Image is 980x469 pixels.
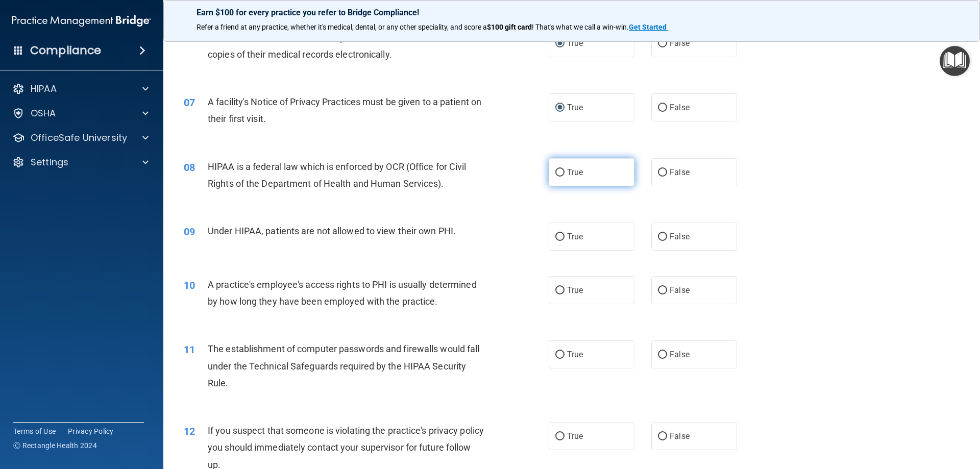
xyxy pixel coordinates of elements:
a: OfficeSafe University [12,132,149,144]
span: True [567,167,583,177]
span: 09 [184,226,195,238]
h4: Compliance [30,43,101,58]
p: OSHA [31,107,56,119]
span: False [670,232,690,241]
span: 08 [184,161,195,174]
span: Refer a friend at any practice, whether it's medical, dental, or any other speciality, and score a [197,23,487,31]
input: True [555,104,565,112]
input: True [555,287,565,294]
input: True [555,169,565,177]
span: False [670,38,690,48]
p: OfficeSafe University [31,132,127,144]
span: False [670,285,690,295]
span: Ⓒ Rectangle Health 2024 [13,440,97,451]
input: False [658,233,667,241]
a: HIPAA [12,83,149,95]
span: ! That's what we call a win-win. [532,23,629,31]
span: The establishment of computer passwords and firewalls would fall under the Technical Safeguards r... [208,343,479,388]
img: PMB logo [12,11,151,31]
span: True [567,431,583,441]
p: Settings [31,156,68,168]
span: Under the HIPAA Omnibus Rule, patients can ask for and receive copies of their medical records el... [208,32,470,60]
span: True [567,232,583,241]
input: True [555,40,565,47]
span: False [670,431,690,441]
a: OSHA [12,107,149,119]
input: False [658,433,667,440]
a: Get Started [629,23,668,31]
input: False [658,40,667,47]
input: False [658,104,667,112]
input: True [555,233,565,241]
span: True [567,38,583,48]
span: A practice's employee's access rights to PHI is usually determined by how long they have been emp... [208,279,477,307]
input: True [555,351,565,359]
span: True [567,103,583,112]
span: 12 [184,425,195,437]
span: HIPAA is a federal law which is enforced by OCR (Office for Civil Rights of the Department of Hea... [208,161,467,189]
span: Under HIPAA, patients are not allowed to view their own PHI. [208,226,456,236]
p: HIPAA [31,83,57,95]
span: False [670,103,690,112]
a: Privacy Policy [68,426,114,436]
input: True [555,433,565,440]
input: False [658,287,667,294]
span: 07 [184,96,195,109]
button: Open Resource Center [940,46,970,76]
p: Earn $100 for every practice you refer to Bridge Compliance! [197,8,947,17]
span: False [670,350,690,359]
span: True [567,350,583,359]
input: False [658,351,667,359]
strong: Get Started [629,23,667,31]
a: Terms of Use [13,426,56,436]
strong: $100 gift card [487,23,532,31]
input: False [658,169,667,177]
span: True [567,285,583,295]
span: 11 [184,343,195,356]
span: A facility's Notice of Privacy Practices must be given to a patient on their first visit. [208,96,481,124]
span: 06 [184,32,195,44]
a: Settings [12,156,149,168]
span: 10 [184,279,195,291]
span: False [670,167,690,177]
